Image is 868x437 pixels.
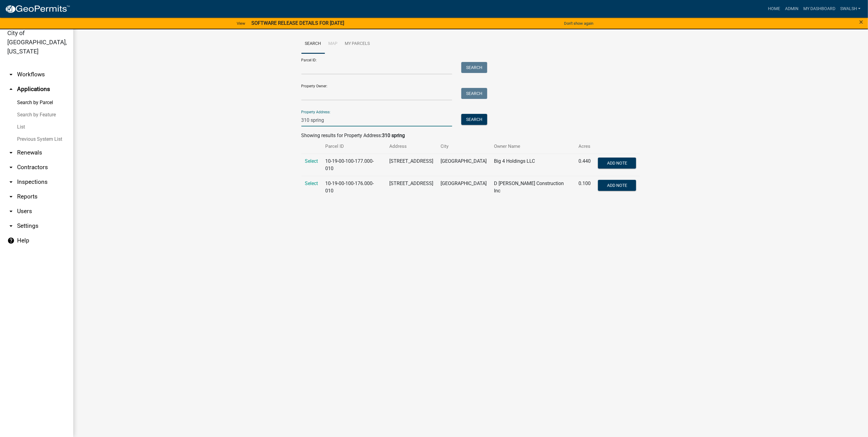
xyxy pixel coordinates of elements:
th: Parcel ID [322,139,386,154]
strong: 310 spring [382,133,405,138]
td: [GEOGRAPHIC_DATA] [437,176,490,198]
td: [STREET_ADDRESS] [386,176,437,198]
i: arrow_drop_up [7,86,15,93]
td: [STREET_ADDRESS] [386,154,437,176]
a: swalsh [838,3,863,15]
a: My Dashboard [801,3,838,15]
i: arrow_drop_down [7,208,15,215]
span: × [859,18,863,26]
i: arrow_drop_down [7,193,15,200]
td: D [PERSON_NAME] Construction Inc [490,176,575,198]
td: [GEOGRAPHIC_DATA] [437,154,490,176]
button: Search [461,88,487,99]
a: Admin [783,3,801,15]
i: arrow_drop_down [7,71,15,78]
a: Home [765,3,783,15]
th: Owner Name [490,139,575,154]
i: help [7,237,15,244]
i: arrow_drop_down [7,149,15,156]
i: arrow_drop_down [7,178,15,186]
div: Showing results for Property Address: [301,132,640,139]
th: Acres [575,139,594,154]
td: 10-19-00-100-177.000-010 [322,154,386,176]
a: View [234,18,248,28]
button: Search [461,62,487,73]
td: Big 4 Holdings LLC [490,154,575,176]
td: 0.100 [575,176,594,198]
button: Add Note [598,180,636,191]
i: arrow_drop_down [7,164,15,171]
td: 0.440 [575,154,594,176]
a: My Parcels [341,34,374,54]
a: Select [305,180,318,186]
button: Don't show again [562,18,596,28]
td: 10-19-00-100-176.000-010 [322,176,386,198]
th: City [437,139,490,154]
button: Search [461,114,487,125]
span: Add Note [607,160,627,165]
span: Add Note [607,183,627,188]
button: Add Note [598,158,636,169]
i: arrow_drop_down [7,222,15,230]
th: Address [386,139,437,154]
button: Close [859,18,863,26]
strong: SOFTWARE RELEASE DETAILS FOR [DATE] [251,20,344,26]
a: Search [301,34,325,54]
a: Select [305,158,318,164]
